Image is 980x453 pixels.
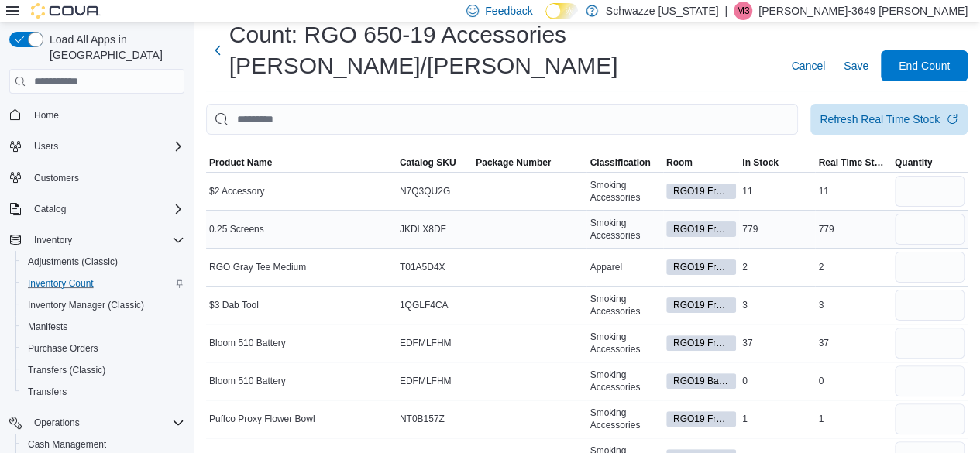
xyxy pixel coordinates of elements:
[892,153,968,172] button: Quantity
[15,294,191,316] button: Inventory Manager (Classic)
[739,296,815,314] div: 3
[400,337,452,349] span: EDFMLFHM
[209,156,272,169] span: Product Name
[739,410,815,428] div: 1
[34,203,66,215] span: Catalog
[485,3,532,19] span: Feedback
[28,342,98,355] span: Purchase Orders
[666,335,736,351] span: RGO19 Front Room
[209,413,315,425] span: Puffco Proxy Flower Bowl
[28,414,86,432] button: Operations
[666,411,736,427] span: RGO19 Front Room
[22,274,100,293] a: Inventory Count
[28,137,64,156] button: Users
[476,156,551,169] span: Package Number
[229,19,773,81] h1: Count: RGO 650-19 Accessories [PERSON_NAME]/[PERSON_NAME]
[22,252,124,271] a: Adjustments (Classic)
[28,106,65,125] a: Home
[473,153,586,172] button: Package Number
[844,58,868,74] span: Save
[206,35,229,66] button: Next
[785,50,831,81] button: Cancel
[3,136,191,157] button: Users
[400,156,456,169] span: Catalog SKU
[815,410,891,428] div: 1
[739,153,815,172] button: In Stock
[673,374,729,388] span: RGO19 Back Room
[3,412,191,434] button: Operations
[22,317,184,336] span: Manifests
[209,185,264,197] span: $2 Accessory
[815,258,891,276] div: 2
[739,220,815,239] div: 779
[22,361,112,379] a: Transfers (Classic)
[31,3,101,19] img: Cova
[815,334,891,352] div: 37
[895,156,933,169] span: Quantity
[15,251,191,273] button: Adjustments (Classic)
[734,2,752,20] div: Michael-3649 Morefield
[666,184,736,199] span: RGO19 Front Room
[43,32,184,63] span: Load All Apps in [GEOGRAPHIC_DATA]
[673,260,729,274] span: RGO19 Front Room
[739,258,815,276] div: 2
[22,361,184,379] span: Transfers (Classic)
[739,334,815,352] div: 37
[818,156,888,169] span: Real Time Stock
[673,336,729,350] span: RGO19 Front Room
[3,166,191,189] button: Customers
[815,296,891,314] div: 3
[666,373,736,389] span: RGO19 Back Room
[22,274,184,293] span: Inventory Count
[815,182,891,201] div: 11
[742,156,779,169] span: In Stock
[3,198,191,220] button: Catalog
[22,383,184,401] span: Transfers
[15,273,191,294] button: Inventory Count
[815,220,891,239] div: 779
[606,2,719,20] p: Schwazze [US_STATE]
[810,104,968,135] button: Refresh Real Time Stock
[209,223,264,235] span: 0.25 Screens
[673,412,729,426] span: RGO19 Front Room
[590,156,650,169] span: Classification
[673,184,729,198] span: RGO19 Front Room
[22,252,184,271] span: Adjustments (Classic)
[209,299,259,311] span: $3 Dab Tool
[34,234,72,246] span: Inventory
[22,296,150,314] a: Inventory Manager (Classic)
[22,296,184,314] span: Inventory Manager (Classic)
[837,50,875,81] button: Save
[673,222,729,236] span: RGO19 Front Room
[666,221,736,237] span: RGO19 Front Room
[397,153,473,172] button: Catalog SKU
[28,231,184,249] span: Inventory
[545,19,546,20] span: Dark Mode
[400,185,450,197] span: N7Q3QU2G
[791,58,825,74] span: Cancel
[758,2,968,20] p: [PERSON_NAME]-3649 [PERSON_NAME]
[22,317,74,336] a: Manifests
[209,337,286,349] span: Bloom 510 Battery
[28,200,184,218] span: Catalog
[590,293,659,317] span: Smoking Accessories
[28,414,184,432] span: Operations
[590,179,659,204] span: Smoking Accessories
[28,321,67,333] span: Manifests
[28,137,184,156] span: Users
[724,2,727,20] p: |
[400,299,449,311] span: 1QGLF4CA
[28,256,118,268] span: Adjustments (Classic)
[590,217,659,242] span: Smoking Accessories
[15,381,191,403] button: Transfers
[400,261,445,273] span: T01A5D4X
[22,339,105,358] a: Purchase Orders
[666,297,736,313] span: RGO19 Front Room
[545,3,578,19] input: Dark Mode
[206,153,397,172] button: Product Name
[209,375,286,387] span: Bloom 510 Battery
[590,331,659,355] span: Smoking Accessories
[28,168,184,187] span: Customers
[737,2,750,20] span: M3
[34,172,79,184] span: Customers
